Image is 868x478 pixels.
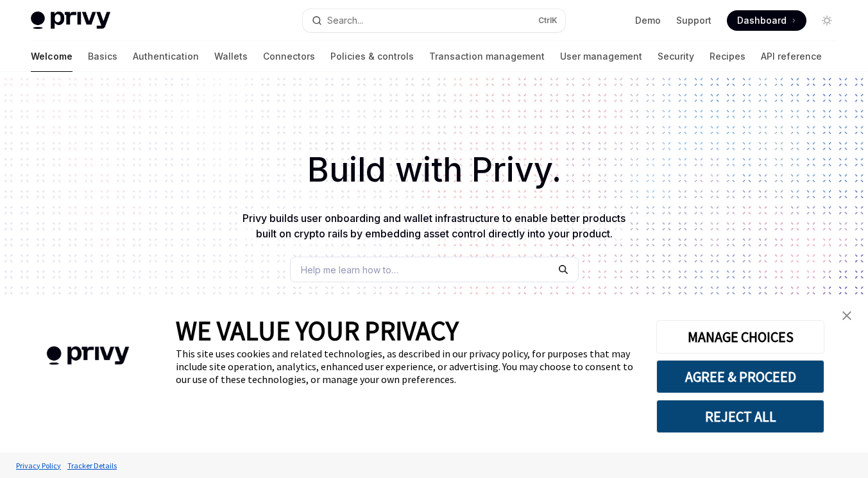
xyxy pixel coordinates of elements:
button: REJECT ALL [656,400,824,433]
img: company logo [19,328,157,384]
button: Search...CtrlK [303,9,565,32]
button: Toggle dark mode [817,10,837,31]
a: Connectors [263,41,315,72]
button: AGREE & PROCEED [656,360,824,393]
img: light logo [31,12,110,30]
a: Recipes [710,41,745,72]
a: Welcome [31,41,72,72]
span: Ctrl K [538,15,557,26]
a: close banner [834,303,860,329]
img: close banner [842,311,851,320]
div: Search... [327,13,363,28]
span: WE VALUE YOUR PRIVACY [176,314,459,347]
a: Basics [88,41,117,72]
a: Support [676,14,711,27]
a: User management [560,41,642,72]
button: MANAGE CHOICES [656,320,824,354]
a: Security [658,41,694,72]
a: Tracker Details [64,454,120,477]
a: Dashboard [727,10,806,31]
a: Transaction management [429,41,545,72]
a: Policies & controls [330,41,414,72]
h1: Build with Privy. [21,145,847,195]
a: Authentication [133,41,199,72]
div: This site uses cookies and related technologies, as described in our privacy policy, for purposes... [176,347,637,386]
a: Privacy Policy [13,454,64,477]
span: Privy builds user onboarding and wallet infrastructure to enable better products built on crypto ... [243,212,625,240]
a: API reference [761,41,822,72]
a: Demo [635,14,661,27]
a: Wallets [214,41,248,72]
span: Dashboard [737,14,787,27]
span: Help me learn how to… [301,263,398,277]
